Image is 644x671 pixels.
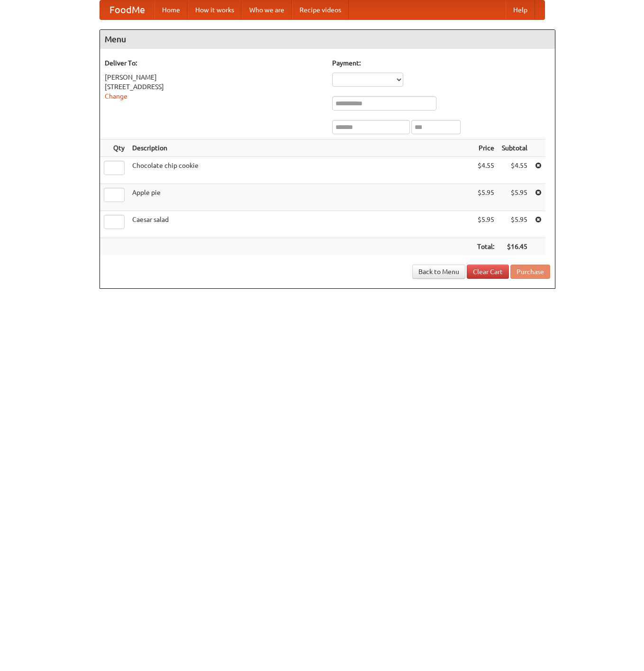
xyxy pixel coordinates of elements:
[128,157,473,184] td: Chocolate chip cookie
[412,265,465,279] a: Back to Menu
[498,184,531,211] td: $5.95
[498,211,531,238] td: $5.95
[154,0,188,19] a: Home
[100,139,128,157] th: Qty
[473,211,498,238] td: $5.95
[473,238,498,256] th: Total:
[473,139,498,157] th: Price
[498,157,531,184] td: $4.55
[128,211,473,238] td: Caesar salad
[128,184,473,211] td: Apple pie
[510,265,550,279] button: Purchase
[473,184,498,211] td: $5.95
[332,58,550,68] h5: Payment:
[100,0,154,19] a: FoodMe
[105,73,323,82] div: [PERSON_NAME]
[105,58,323,68] h5: Deliver To:
[292,0,349,19] a: Recipe videos
[506,0,535,19] a: Help
[105,92,127,100] a: Change
[473,157,498,184] td: $4.55
[498,139,531,157] th: Subtotal
[242,0,292,19] a: Who we are
[498,238,531,256] th: $16.45
[100,30,555,49] h4: Menu
[467,265,509,279] a: Clear Cart
[188,0,242,19] a: How it works
[128,139,473,157] th: Description
[105,82,323,92] div: [STREET_ADDRESS]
